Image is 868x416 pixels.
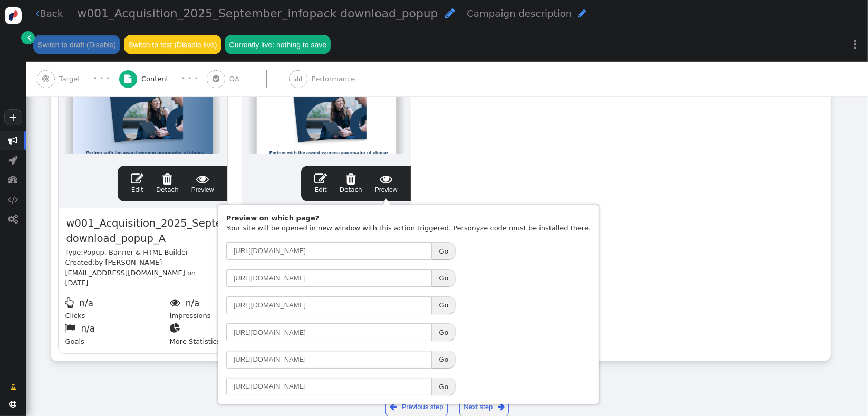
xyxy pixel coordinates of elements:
[42,75,49,83] span: 
[340,172,362,194] span: Detach
[156,172,179,194] span: Detach
[181,72,198,85] div: · · ·
[375,172,398,195] a: Preview
[467,8,572,19] span: Campaign description
[8,136,18,146] span: 
[8,195,18,205] span: 
[8,214,18,224] span: 
[445,7,455,19] span: 
[170,323,184,333] span: 
[213,75,219,83] span: 
[170,297,184,308] span: 
[8,175,18,185] span: 
[124,35,221,54] button: Switch to test (Disable live)
[65,321,170,346] div: Goals
[207,62,289,96] a:  QA
[314,172,327,185] span: 
[229,74,244,84] span: QA
[81,323,95,334] span: n/a
[119,62,207,96] a:  Content · · ·
[79,298,93,308] span: n/a
[10,401,17,408] span: 
[36,6,63,21] a: Back
[186,298,200,308] span: n/a
[432,351,456,369] button: Go
[4,109,22,125] a: +
[223,209,594,237] td: Your site will be opened in new window with this action triggered. Personyze code must be install...
[59,74,84,84] span: Target
[390,401,397,413] span: 
[432,242,456,260] button: Go
[78,7,438,20] span: w001_Acquisition_2025_September_infopack download_popup
[65,257,220,288] div: Created:
[191,172,214,185] span: 
[65,215,299,247] span: w001_Acquisition_2025_September_infopack download_popup_A
[83,248,189,256] span: Popup, Banner & HTML Builder
[289,62,377,96] a:  Performance
[65,258,196,287] span: by [PERSON_NAME][EMAIL_ADDRESS][DOMAIN_NAME] on [DATE]
[432,378,456,395] button: Go
[432,296,456,314] button: Go
[27,32,31,43] span: 
[37,62,119,96] a:  Target · · ·
[191,172,214,195] a: Preview
[36,8,40,18] span: 
[170,321,220,346] div: More Statistics
[3,379,23,396] a: 
[21,31,34,44] a: 
[9,155,18,165] span: 
[5,7,22,24] img: logo-icon.svg
[843,29,868,60] a: ⋮
[170,295,220,321] div: Impressions
[578,8,586,18] span: 
[312,74,359,84] span: Performance
[375,172,398,185] span: 
[226,214,320,222] b: Preview on which page?
[375,172,398,195] span: Preview
[432,323,456,341] button: Go
[10,382,16,393] span: 
[65,295,170,321] div: Clicks
[314,172,327,195] a: Edit
[156,172,179,195] a: Detach
[33,35,120,54] button: Switch to draft (Disable)
[65,297,78,308] span: 
[225,35,331,54] button: Currently live: nothing to save
[191,172,214,195] span: Preview
[432,269,456,287] button: Go
[340,172,362,195] a: Detach
[131,172,143,195] a: Edit
[294,75,303,83] span: 
[141,74,173,84] span: Content
[65,247,220,258] div: Type:
[65,323,79,333] span: 
[498,401,505,413] span: 
[124,75,131,83] span: 
[340,172,362,185] span: 
[156,172,179,185] span: 
[93,72,110,85] div: · · ·
[131,172,143,185] span: 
